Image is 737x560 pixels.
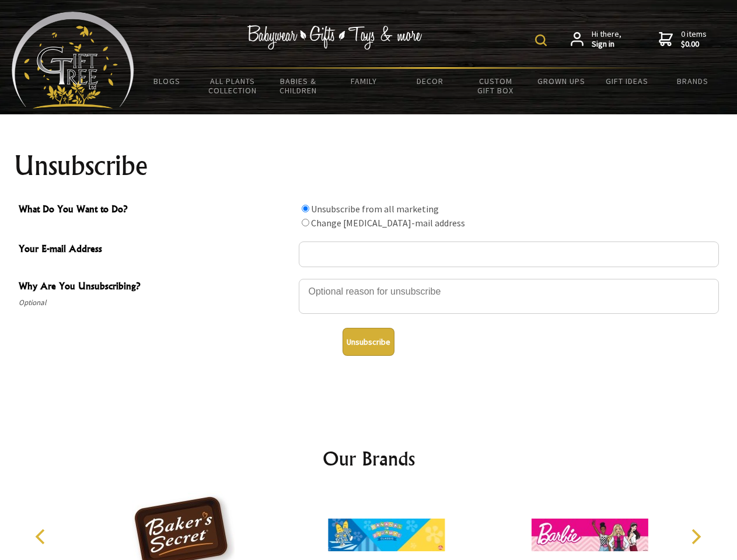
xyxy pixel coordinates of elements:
[19,242,293,258] span: Your E-mail Address
[660,69,726,93] a: Brands
[592,29,621,50] span: Hi there,
[683,524,708,549] button: Next
[571,29,621,50] a: Hi there,Sign in
[681,39,707,50] strong: $0.00
[528,69,594,93] a: Grown Ups
[23,444,714,473] h2: Our Brands
[200,69,266,103] a: All Plants Collection
[29,524,55,549] button: Previous
[19,296,293,310] span: Optional
[343,328,394,356] button: Unsubscribe
[299,242,719,267] input: Your E-mail Address
[134,69,200,93] a: BLOGS
[12,12,134,108] img: Babyware - Gifts - Toys and more...
[659,29,707,50] a: 0 items$0.00
[311,203,439,215] label: Unsubscribe from all marketing
[681,29,707,50] span: 0 items
[463,69,529,103] a: Custom Gift Box
[397,69,463,93] a: Decor
[331,69,397,93] a: Family
[592,39,621,50] strong: Sign in
[247,25,422,50] img: Babywear - Gifts - Toys & more
[535,34,547,46] img: product search
[19,202,293,219] span: What Do You Want to Do?
[594,69,660,93] a: Gift Ideas
[299,279,719,314] textarea: Why Are You Unsubscribing?
[14,152,724,180] h1: Unsubscribe
[302,205,309,212] input: What Do You Want to Do?
[19,279,293,296] span: Why Are You Unsubscribing?
[311,217,465,229] label: Change [MEDICAL_DATA]-mail address
[266,69,331,103] a: Babies & Children
[302,219,309,226] input: What Do You Want to Do?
